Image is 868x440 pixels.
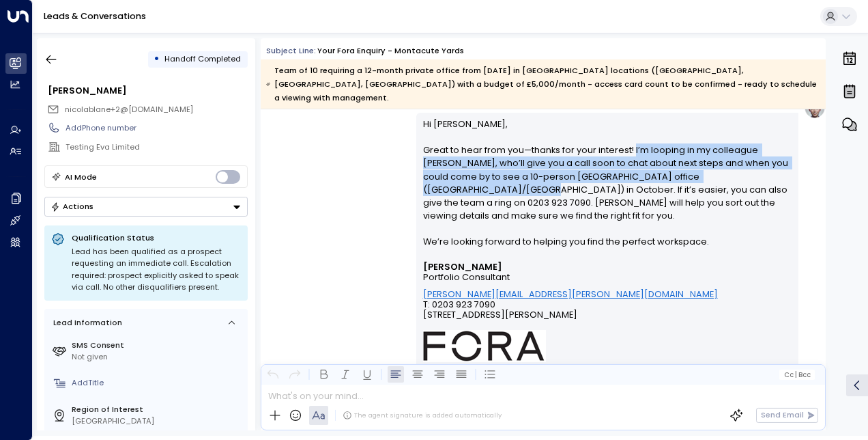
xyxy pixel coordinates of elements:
[44,197,248,217] div: Button group with a nested menu
[50,202,93,211] div: Actions
[72,351,243,363] div: Not given
[65,170,97,184] div: AI Mode
[423,299,495,310] span: T: 0203 923 7090
[72,377,243,389] div: AddTitle
[65,104,193,115] span: nicolablane+2@[DOMAIN_NAME]
[65,104,193,115] span: nicolablane+2@hotmail.com
[784,371,811,379] span: Cc Bcc
[48,84,247,97] div: [PERSON_NAME]
[66,122,247,134] div: AddPhone number
[72,340,243,351] label: SMS Consent
[779,370,815,380] button: Cc|Bcc
[164,53,241,64] span: Handoff Completed
[343,411,502,420] div: The agent signature is added automatically
[265,366,281,383] button: Undo
[423,261,502,273] font: [PERSON_NAME]
[423,118,792,262] p: Hi [PERSON_NAME], Great to hear from you—thanks for your interest! I’m looping in my colleague [P...
[266,45,316,56] span: Subject Line:
[317,45,464,57] div: Your Fora Enquiry - Montacute Yards
[287,366,303,383] button: Redo
[49,317,122,329] div: Lead Information
[72,404,243,415] label: Region of Interest
[72,415,243,427] div: [GEOGRAPHIC_DATA]
[44,197,248,217] button: Actions
[72,246,241,294] div: Lead has been qualified as a prospect requesting an immediate call. Escalation required: prospect...
[423,289,718,299] a: [PERSON_NAME][EMAIL_ADDRESS][PERSON_NAME][DOMAIN_NAME]
[44,10,146,22] a: Leads & Conversations
[423,272,510,282] span: Portfolio Consultant
[423,310,577,330] span: [STREET_ADDRESS][PERSON_NAME]
[795,371,797,379] span: |
[66,141,247,153] div: Testing Eva Limited
[72,232,241,243] p: Qualification Status
[266,64,819,105] div: Team of 10 requiring a 12-month private office from [DATE] in [GEOGRAPHIC_DATA] locations ([GEOGR...
[154,49,160,69] div: •
[423,330,546,362] img: AIorK4ysLkpAD1VLoJghiceWoVRmgk1XU2vrdoLkeDLGAFfv_vh6vnfJOA1ilUWLDOVq3gZTs86hLsHm3vG-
